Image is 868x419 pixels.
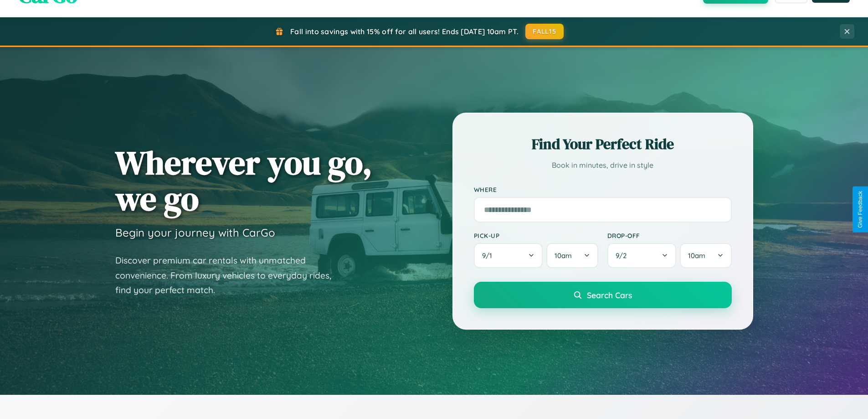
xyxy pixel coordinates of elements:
button: 10am [546,243,598,268]
span: 9 / 1 [482,251,497,260]
span: 10am [555,251,572,260]
h2: Find Your Perfect Ride [474,134,732,154]
button: 10am [680,243,731,268]
h3: Begin your journey with CarGo [115,226,275,239]
div: Give Feedback [857,191,863,228]
span: 9 / 2 [616,251,631,260]
label: Where [474,186,732,193]
span: 10am [688,251,705,260]
button: FALL15 [525,24,564,39]
p: Book in minutes, drive in style [474,159,732,172]
span: Search Cars [587,290,632,300]
p: Discover premium car rentals with unmatched convenience. From luxury vehicles to everyday rides, ... [115,253,343,298]
label: Drop-off [607,232,732,239]
button: Search Cars [474,282,732,308]
label: Pick-up [474,232,598,239]
span: Fall into savings with 15% off for all users! Ends [DATE] 10am PT. [290,27,519,36]
h1: Wherever you go, we go [115,145,372,217]
button: 9/2 [607,243,677,268]
button: 9/1 [474,243,543,268]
